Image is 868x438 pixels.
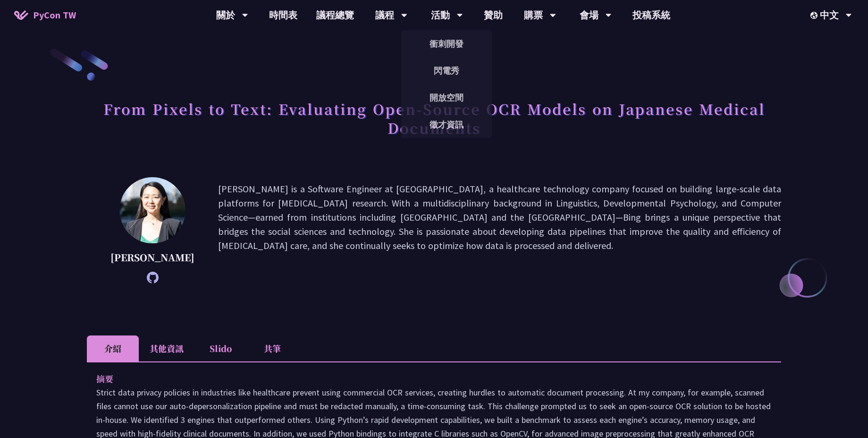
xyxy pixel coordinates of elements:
p: 摘要 [96,372,753,386]
a: 衝刺開發 [401,33,492,55]
span: PyCon TW [33,8,76,22]
a: 開放空間 [401,86,492,109]
li: 共筆 [246,335,298,361]
li: Slido [194,335,246,361]
img: Locale Icon [810,12,820,19]
p: [PERSON_NAME] [110,250,194,265]
h1: From Pixels to Text: Evaluating Open-Source OCR Models on Japanese Medical Documents [87,94,781,142]
li: 介紹 [87,335,139,361]
p: [PERSON_NAME] is a Software Engineer at [GEOGRAPHIC_DATA], a healthcare technology company focuse... [218,182,781,279]
img: Bing Wang [119,177,185,243]
a: 徵才資訊 [401,113,492,136]
a: PyCon TW [5,3,85,27]
li: 其他資訊 [139,335,194,361]
a: 閃電秀 [401,60,492,82]
img: Home icon of PyCon TW 2025 [14,10,28,20]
